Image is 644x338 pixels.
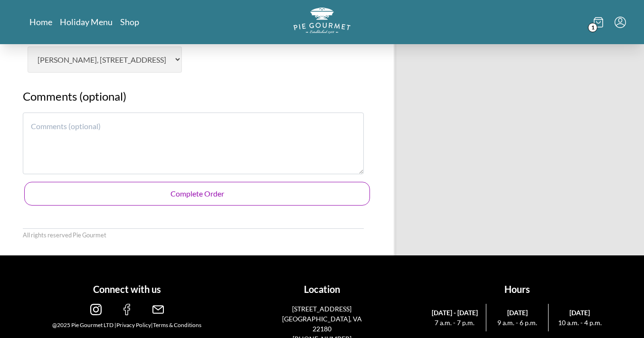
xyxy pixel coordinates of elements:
[490,308,545,318] span: [DATE]
[275,314,369,334] p: [GEOGRAPHIC_DATA], VA 22180
[615,17,626,28] button: Menu
[228,282,416,296] h1: Location
[29,16,52,28] a: Home
[152,308,164,317] a: email
[423,282,611,296] h1: Hours
[120,16,139,28] a: Shop
[121,304,133,315] img: facebook
[121,308,133,317] a: facebook
[552,308,607,318] span: [DATE]
[294,8,350,37] a: Logo
[60,16,113,28] a: Holiday Menu
[152,304,164,315] img: email
[275,304,369,314] p: [STREET_ADDRESS]
[490,318,545,328] span: 9 a.m. - 6 p.m.
[552,318,607,328] span: 10 a.m. - 4 p.m.
[153,321,201,329] a: Terms & Conditions
[427,318,482,328] span: 7 a.m. - 7 p.m.
[116,321,151,329] a: Privacy Policy
[294,8,350,34] img: logo
[588,23,597,32] span: 1
[275,304,369,334] a: [STREET_ADDRESS][GEOGRAPHIC_DATA], VA 22180
[24,182,370,206] button: Complete Order
[90,304,102,315] img: instagram
[33,321,221,329] div: @2025 Pie Gourmet LTD | |
[90,308,102,317] a: instagram
[427,308,482,318] span: [DATE] - [DATE]
[23,231,106,240] li: All rights reserved Pie Gourmet
[33,282,221,296] h1: Connect with us
[23,88,364,113] h2: Comments (optional)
